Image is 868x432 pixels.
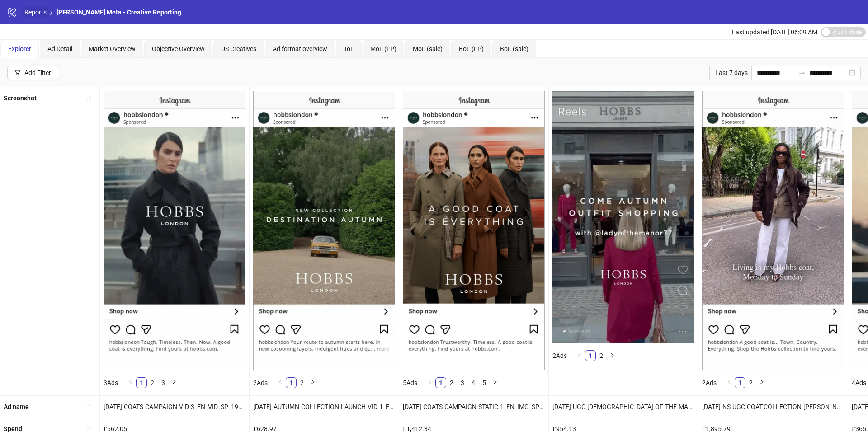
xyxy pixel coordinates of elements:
[125,377,136,388] button: left
[253,379,268,386] span: 2 Ads
[746,378,756,388] a: 2
[500,45,528,52] span: BoF (sale)
[125,377,136,388] li: Previous Page
[609,352,615,358] span: right
[50,7,53,17] li: /
[425,377,435,388] button: left
[756,377,767,388] li: Next Page
[57,9,181,16] span: [PERSON_NAME] Meta - Creative Reporting
[702,91,844,370] img: Screenshot 120235511914270624
[425,377,435,388] li: Previous Page
[273,45,327,52] span: Ad format overview
[574,350,585,361] button: left
[297,378,307,388] a: 2
[698,396,848,418] div: [DATE]-NS-UGC-COAT-COLLECTION-[PERSON_NAME]-NATIVE-TRANSITION_EN_VID_SP_19092025_F_NSE_SC13_USP9_...
[104,379,118,386] span: 3 Ads
[759,379,764,385] span: right
[468,377,479,388] li: 4
[370,45,396,52] span: MoF (FP)
[458,378,467,388] a: 3
[490,377,500,388] button: right
[250,396,399,418] div: [DATE]-AUTUMN-COLLECTION-LAUNCH-VID-1_EN_VID_NI_02092025_F_CC_SC24_USP10_SEASONAL
[152,45,205,52] span: Objective Overview
[745,377,756,388] li: 2
[709,66,751,80] div: Last 7 days
[552,352,567,359] span: 2 Ads
[413,45,443,52] span: MoF (sale)
[479,378,489,388] a: 5
[596,351,606,361] a: 2
[435,377,446,388] li: 1
[7,66,58,80] button: Add Filter
[14,70,21,76] span: filter
[286,378,296,388] a: 1
[732,28,817,36] span: Last updated [DATE] 06:09 AM
[492,379,498,385] span: right
[171,379,177,385] span: right
[585,351,595,361] a: 1
[169,377,179,388] li: Next Page
[403,379,417,386] span: 5 Ads
[756,377,767,388] button: right
[479,377,490,388] li: 5
[128,379,133,385] span: left
[724,377,735,388] li: Previous Page
[735,378,745,388] a: 1
[403,91,545,370] img: Screenshot 120235506551470624
[137,378,146,388] a: 1
[4,94,37,102] b: Screenshot
[427,379,433,385] span: left
[221,45,256,52] span: US Creatives
[735,377,745,388] li: 1
[278,379,283,385] span: left
[574,350,585,361] li: Previous Page
[447,378,457,388] a: 2
[399,396,548,418] div: [DATE]-COATS-CAMPAIGN-STATIC-1_EN_IMG_SP_19092025_F_CC_SC24_USP11_COATS-CAMPAIGN
[457,377,468,388] li: 3
[490,377,500,388] li: Next Page
[85,403,92,409] span: sort-ascending
[100,396,249,418] div: [DATE]-COATS-CAMPAIGN-VID-3_EN_VID_SP_19092025_F_CC_SC24_USP11_COATS-CAMPAIGN
[552,91,694,343] img: Screenshot 120236261074780624
[297,377,307,388] li: 2
[436,378,446,388] a: 1
[607,350,618,361] button: right
[459,45,484,52] span: BoF (FP)
[307,377,318,388] li: Next Page
[724,377,735,388] button: left
[577,352,582,358] span: left
[344,45,354,52] span: ToF
[47,45,72,52] span: Ad Detail
[147,378,157,388] a: 2
[169,377,179,388] button: right
[549,396,698,418] div: [DATE]-UGC-[DEMOGRAPHIC_DATA]-OF-THE-MANOR_EN_VID_EP_26092025_F_CC_SC13_USP7_BAU
[702,379,717,386] span: 2 Ads
[147,377,158,388] li: 2
[286,377,297,388] li: 1
[89,45,136,52] span: Market Overview
[158,377,169,388] li: 3
[468,378,478,388] a: 4
[24,69,51,76] div: Add Filter
[726,379,732,385] span: left
[158,378,168,388] a: 3
[275,377,286,388] button: left
[310,379,316,385] span: right
[8,45,31,52] span: Explorer
[446,377,457,388] li: 2
[104,91,245,370] img: Screenshot 120235511762320624
[136,377,147,388] li: 1
[4,403,29,410] b: Ad name
[596,350,607,361] li: 2
[85,95,92,101] span: sort-ascending
[85,425,92,432] span: sort-ascending
[607,350,618,361] li: Next Page
[253,91,395,370] img: Screenshot 120234562907610624
[307,377,318,388] button: right
[798,69,806,76] span: to
[798,69,806,76] span: swap-right
[852,379,866,386] span: 4 Ads
[23,7,48,17] a: Reports
[275,377,286,388] li: Previous Page
[585,350,596,361] li: 1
